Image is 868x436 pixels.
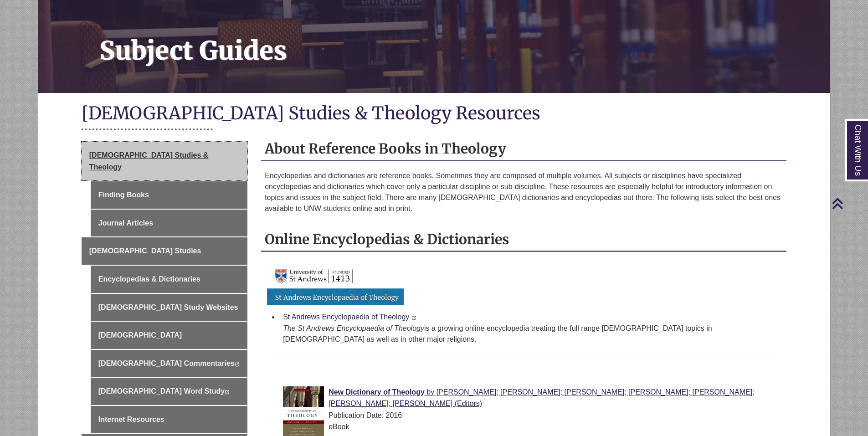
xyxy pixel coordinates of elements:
div: is a growing online encyclopedia treating the full range [DEMOGRAPHIC_DATA] topics in [DEMOGRAPHI... [283,323,779,345]
a: Finding Books [91,181,247,209]
a: [DEMOGRAPHIC_DATA] Studies & Theology [82,142,247,180]
p: Encyclopedias and dictionaries are reference books. Sometimes they are composed of multiple volum... [265,170,783,214]
i: This link opens in a new window [225,390,230,394]
a: Back to Top [832,197,866,210]
a: Journal Articles [91,210,247,237]
img: Link to St Andrews Encyclopaedia of Theology [267,263,404,305]
span: [DEMOGRAPHIC_DATA] Studies [89,247,201,255]
i: This link opens in a new window [235,362,240,366]
a: St Andrews Encyclopaedia of Theology [283,313,409,321]
i: The St Andrews Encyclopaedia of Theology [283,324,424,332]
div: eBook [283,421,779,433]
a: Encyclopedias & Dictionaries [91,266,247,293]
a: [DEMOGRAPHIC_DATA] Word Study [91,378,247,405]
a: New Dictionary of Theology by [PERSON_NAME]; [PERSON_NAME]; [PERSON_NAME]; [PERSON_NAME]; [PERSON... [329,388,754,408]
h2: Online Encyclopedias & Dictionaries [261,228,786,252]
a: [DEMOGRAPHIC_DATA] Commentaries [91,350,247,377]
h1: [DEMOGRAPHIC_DATA] Studies & Theology Resources [82,102,787,126]
span: New Dictionary of Theology [329,388,425,396]
div: Publication Date: 2016 [283,410,779,421]
span: [DEMOGRAPHIC_DATA] Studies & Theology [89,151,209,171]
a: [DEMOGRAPHIC_DATA] Study Websites [91,294,247,321]
a: Internet Resources [91,406,247,433]
a: [DEMOGRAPHIC_DATA] Studies [82,237,247,265]
i: This link opens in a new window [411,316,416,320]
a: [DEMOGRAPHIC_DATA] [91,322,247,349]
span: [PERSON_NAME]; [PERSON_NAME]; [PERSON_NAME]; [PERSON_NAME]; [PERSON_NAME]; [PERSON_NAME]; [PERSON... [329,388,754,408]
span: by [426,388,434,396]
h2: About Reference Books in Theology [261,137,786,161]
